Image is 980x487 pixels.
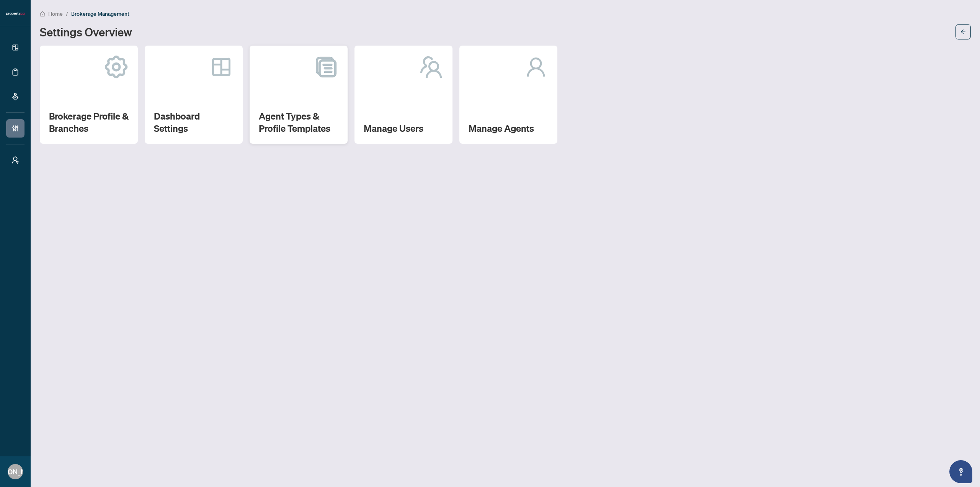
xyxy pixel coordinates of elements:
[11,156,19,164] span: user-switch
[40,11,45,16] span: home
[154,110,234,134] h2: Dashboard Settings
[960,29,966,34] span: arrow-left
[48,10,63,17] span: Home
[6,11,24,16] img: logo
[259,110,338,134] h2: Agent Types & Profile Templates
[949,460,972,483] button: Open asap
[66,9,68,18] li: /
[364,122,443,134] h2: Manage Users
[71,10,129,17] span: Brokerage Management
[469,122,548,134] h2: Manage Agents
[40,26,132,38] h1: Settings Overview
[49,110,129,134] h2: Brokerage Profile & Branches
